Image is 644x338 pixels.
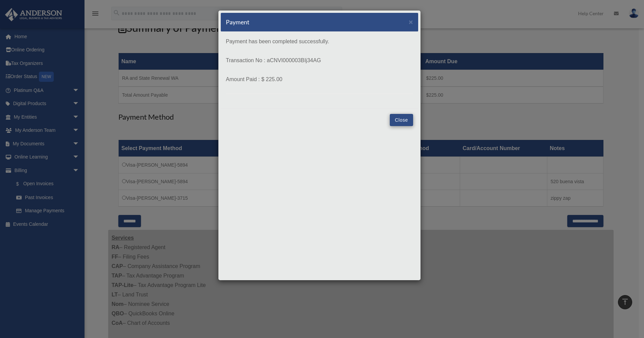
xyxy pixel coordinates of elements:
p: Amount Paid : $ 225.00 [226,75,413,84]
p: Payment has been completed successfully. [226,37,413,46]
button: Close [390,114,413,126]
button: Close [409,18,413,25]
h5: Payment [226,18,249,26]
span: × [409,18,413,26]
p: Transaction No : aCNVI000003BIj34AG [226,56,413,65]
